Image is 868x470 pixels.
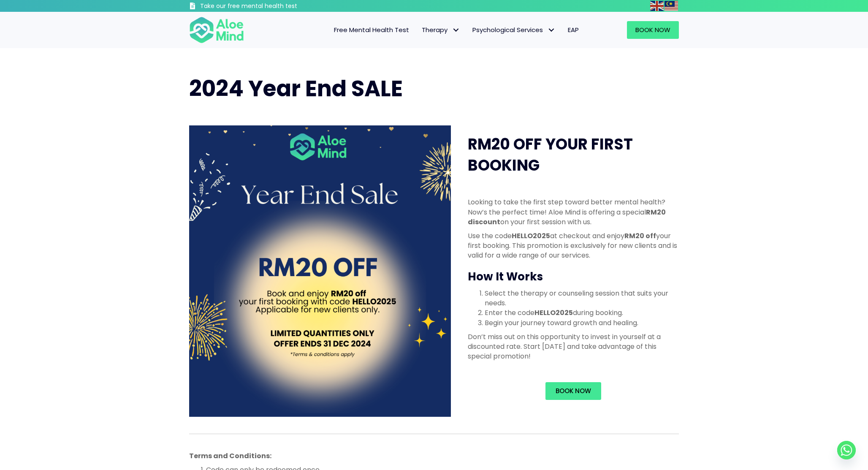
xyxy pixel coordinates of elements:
[468,207,666,227] strong: RM20 discount
[468,134,679,177] h2: RM20 OFF YOUR FIRST BOOKING
[545,382,601,400] a: Book Now
[189,16,244,44] img: Aloe mind Logo
[415,21,466,39] a: TherapyTherapy: submenu
[450,24,462,36] span: Therapy: submenu
[665,1,678,11] img: ms
[624,231,656,241] strong: RM20 off
[255,21,585,39] nav: Menu
[422,25,460,34] span: Therapy
[561,21,585,39] a: EAP
[200,2,342,11] h3: Take our free mental health test
[468,197,679,227] p: Looking to take the first step toward better mental health? Now’s the perfect time! Aloe Mind is ...
[485,308,679,318] li: Enter the code during booking.
[568,25,579,34] span: EAP
[485,318,679,328] li: Begin your journey toward growth and healing.
[837,441,856,459] a: Whatsapp
[665,1,679,11] a: Malay
[189,2,342,12] a: Take our free mental health test
[466,21,561,39] a: Psychological ServicesPsychological Services: submenu
[627,21,679,39] a: Book Now
[556,386,591,395] span: Book Now
[472,25,555,34] span: Psychological Services
[189,451,271,461] strong: Terms and Conditions:
[635,25,670,34] span: Book Now
[468,231,679,261] p: Use the code at checkout and enjoy your first booking. This promotion is exclusively for new clie...
[545,24,557,36] span: Psychological Services: submenu
[189,125,451,417] img: Aloe Mind Year End Discounts Promo New Client
[650,1,664,11] img: en
[534,308,573,318] strong: HELLO2025
[468,269,543,284] strong: How It Works
[485,288,679,308] li: Select the therapy or counseling session that suits your needs.
[468,332,679,361] p: Don’t miss out on this opportunity to invest in yourself at a discounted rate. Start [DATE] and t...
[328,21,415,39] a: Free Mental Health Test
[334,25,409,34] span: Free Mental Health Test
[512,231,550,241] strong: HELLO2025
[189,73,679,104] h1: 2024 Year End SALE
[650,1,665,11] a: English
